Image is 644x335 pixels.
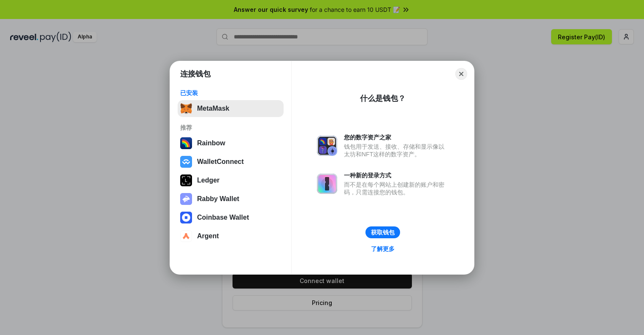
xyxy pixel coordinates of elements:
button: Rainbow [178,135,284,152]
button: Ledger [178,172,284,189]
div: 获取钱包 [371,229,395,236]
img: svg+xml,%3Csvg%20xmlns%3D%22http%3A%2F%2Fwww.w3.org%2F2000%2Fsvg%22%20fill%3D%22none%22%20viewBox... [317,174,337,194]
img: svg+xml,%3Csvg%20width%3D%22120%22%20height%3D%22120%22%20viewBox%3D%220%200%20120%20120%22%20fil... [180,137,192,149]
div: MetaMask [197,105,229,112]
img: svg+xml,%3Csvg%20xmlns%3D%22http%3A%2F%2Fwww.w3.org%2F2000%2Fsvg%22%20fill%3D%22none%22%20viewBox... [180,193,192,205]
a: 了解更多 [366,243,400,254]
h1: 连接钱包 [180,69,211,79]
button: WalletConnect [178,153,284,170]
div: 什么是钱包？ [360,93,406,103]
div: Ledger [197,177,219,184]
img: svg+xml,%3Csvg%20width%3D%2228%22%20height%3D%2228%22%20viewBox%3D%220%200%2028%2028%22%20fill%3D... [180,212,192,223]
img: svg+xml,%3Csvg%20xmlns%3D%22http%3A%2F%2Fwww.w3.org%2F2000%2Fsvg%22%20fill%3D%22none%22%20viewBox... [317,136,337,156]
div: 已安装 [180,89,281,97]
div: 而不是在每个网站上创建新的账户和密码，只需连接您的钱包。 [344,181,449,196]
div: Rabby Wallet [197,195,239,203]
div: Argent [197,232,219,240]
div: 推荐 [180,124,281,131]
div: 一种新的登录方式 [344,172,449,179]
button: 获取钱包 [365,226,400,238]
div: Coinbase Wallet [197,214,249,221]
img: svg+xml,%3Csvg%20width%3D%2228%22%20height%3D%2228%22%20viewBox%3D%220%200%2028%2028%22%20fill%3D... [180,230,192,242]
div: 您的数字资产之家 [344,133,449,141]
div: Rainbow [197,139,225,147]
div: WalletConnect [197,158,244,166]
button: Coinbase Wallet [178,209,284,226]
div: 了解更多 [371,245,395,253]
div: 钱包用于发送、接收、存储和显示像以太坊和NFT这样的数字资产。 [344,143,449,158]
img: svg+xml,%3Csvg%20xmlns%3D%22http%3A%2F%2Fwww.w3.org%2F2000%2Fsvg%22%20width%3D%2228%22%20height%3... [180,174,192,186]
img: svg+xml,%3Csvg%20width%3D%2228%22%20height%3D%2228%22%20viewBox%3D%220%200%2028%2028%22%20fill%3D... [180,156,192,168]
button: Close [455,68,467,80]
button: Rabby Wallet [178,191,284,207]
button: MetaMask [178,100,284,117]
button: Argent [178,228,284,245]
img: svg+xml,%3Csvg%20fill%3D%22none%22%20height%3D%2233%22%20viewBox%3D%220%200%2035%2033%22%20width%... [180,103,192,114]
